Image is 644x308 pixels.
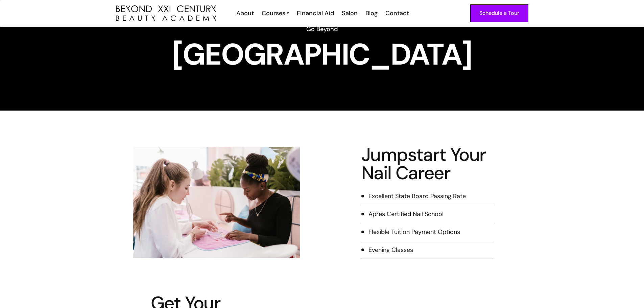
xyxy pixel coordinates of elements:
div: Financial Aid [297,9,334,18]
a: About [232,9,257,18]
div: Salon [342,9,358,18]
div: Aprés Certified Nail School [368,210,444,218]
img: beyond 21st century beauty academy logo [116,5,216,21]
a: home [116,5,216,21]
div: Excellent State Board Passing Rate [368,192,466,200]
img: nail tech working at salon [133,147,300,258]
h2: Jumpstart Your Nail Career [361,146,493,182]
div: Evening Classes [368,245,413,254]
a: Courses [262,9,289,18]
div: Contact [385,9,409,18]
a: Schedule a Tour [470,4,528,22]
div: Courses [262,9,285,18]
div: Schedule a Tour [479,9,519,18]
strong: [GEOGRAPHIC_DATA] [172,35,472,74]
a: Financial Aid [292,9,337,18]
h6: Go Beyond [116,25,528,33]
div: About [236,9,254,18]
a: Blog [361,9,381,18]
div: Flexible Tuition Payment Options [368,228,460,236]
div: Blog [365,9,378,18]
a: Salon [337,9,361,18]
a: Contact [381,9,412,18]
